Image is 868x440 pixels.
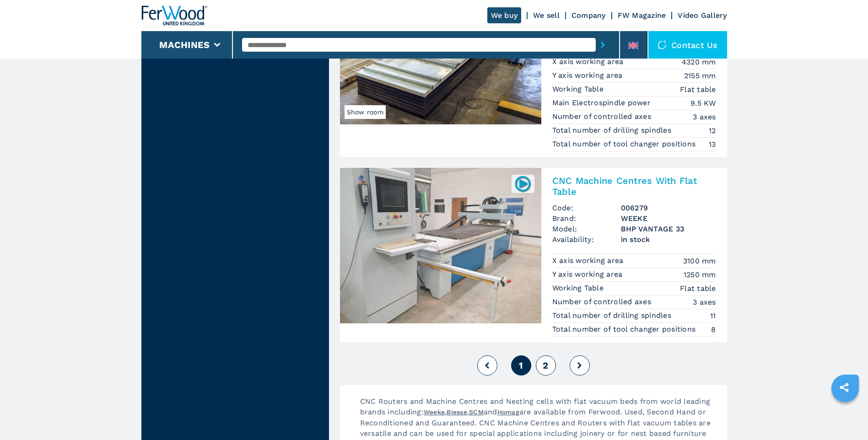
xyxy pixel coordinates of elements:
[447,408,467,416] a: Biesse
[621,224,716,234] h3: BHP VANTAGE 33
[684,269,716,280] em: 1250 mm
[514,175,532,193] img: 006279
[678,11,727,20] a: Video Gallery
[519,360,523,371] span: 1
[543,360,548,371] span: 2
[345,105,386,119] span: Show room
[469,408,484,416] a: SCM
[690,98,716,108] em: 9.5 KW
[552,98,653,108] p: Main Electrospindle power
[833,376,856,399] a: sharethis
[829,399,861,433] iframe: Chat
[571,11,606,20] a: Company
[141,5,207,26] img: Ferwood
[552,112,654,122] p: Number of controlled axes
[552,256,626,266] p: X axis working area
[552,213,621,224] span: Brand:
[552,224,621,234] span: Model:
[552,269,625,279] p: Y axis working area
[621,203,716,213] h3: 006279
[424,408,445,416] a: Weeke
[552,234,621,245] span: Availability:
[159,39,210,50] button: Machines
[621,213,716,224] h3: WEEKE
[693,297,716,307] em: 3 axes
[709,139,716,150] em: 13
[680,84,716,95] em: Flat table
[680,283,716,294] em: Flat table
[533,11,560,20] a: We sell
[552,70,625,80] p: Y axis working area
[648,31,727,59] div: Contact us
[340,168,727,342] a: CNC Machine Centres With Flat Table WEEKE BHP VANTAGE 33006279CNC Machine Centres With Flat Table...
[552,125,674,135] p: Total number of drilling spindles
[683,256,716,266] em: 3100 mm
[682,57,716,67] em: 4320 mm
[710,311,716,321] em: 11
[552,139,698,149] p: Total number of tool changer positions
[596,34,610,55] button: submit-button
[511,355,531,376] button: 1
[340,168,541,323] img: CNC Machine Centres With Flat Table WEEKE BHP VANTAGE 33
[552,57,626,67] p: X axis working area
[621,234,716,245] span: in stock
[536,355,556,376] button: 2
[552,175,716,197] h2: CNC Machine Centres With Flat Table
[618,11,666,20] a: FW Magazine
[693,112,716,122] em: 3 axes
[552,283,606,293] p: Working Table
[658,40,667,49] img: Contact us
[552,84,606,94] p: Working Table
[487,7,522,23] a: We buy
[552,297,654,307] p: Number of controlled axes
[497,408,519,416] a: Homag
[552,311,674,321] p: Total number of drilling spindles
[552,203,621,213] span: Code:
[711,324,716,335] em: 8
[684,70,716,81] em: 2155 mm
[552,324,698,334] p: Total number of tool changer positions
[709,125,716,136] em: 12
